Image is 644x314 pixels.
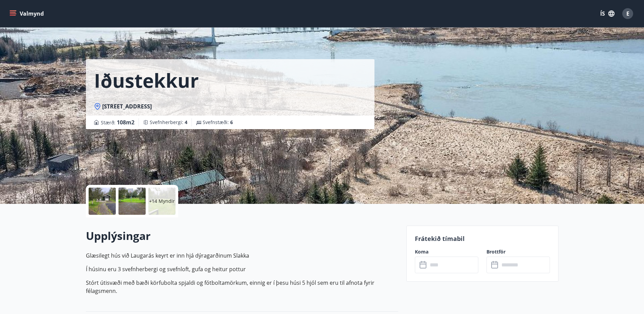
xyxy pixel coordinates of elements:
button: E [620,5,636,22]
h1: Iðustekkur [94,67,199,93]
p: Stórt útisvæði með bæði körfubolta spjaldi og fótboltamörkum, einnig er í þesu húsi 5 hjól sem er... [86,279,398,295]
p: Frátekið tímabil [415,234,550,243]
p: Glæsilegt hús við Laugarás keyrt er inn hjá dýragarðinum Slakka [86,251,398,260]
span: 4 [185,119,187,125]
span: E [626,10,629,17]
button: menu [8,7,47,20]
label: Brottför [486,248,550,255]
span: [STREET_ADDRESS] [102,103,152,110]
button: ÍS [596,7,618,20]
span: Svefnherbergi : [150,119,187,126]
h2: Upplýsingar [86,228,398,243]
label: Koma [415,248,478,255]
span: Stærð : [101,118,134,126]
span: Svefnstæði : [203,119,233,126]
p: +14 Myndir [149,198,175,205]
p: Í húsinu eru 3 svefnherbergi og svefnloft, gufa og heitur pottur [86,265,398,273]
span: 108 m2 [117,119,134,126]
span: 6 [230,119,233,125]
